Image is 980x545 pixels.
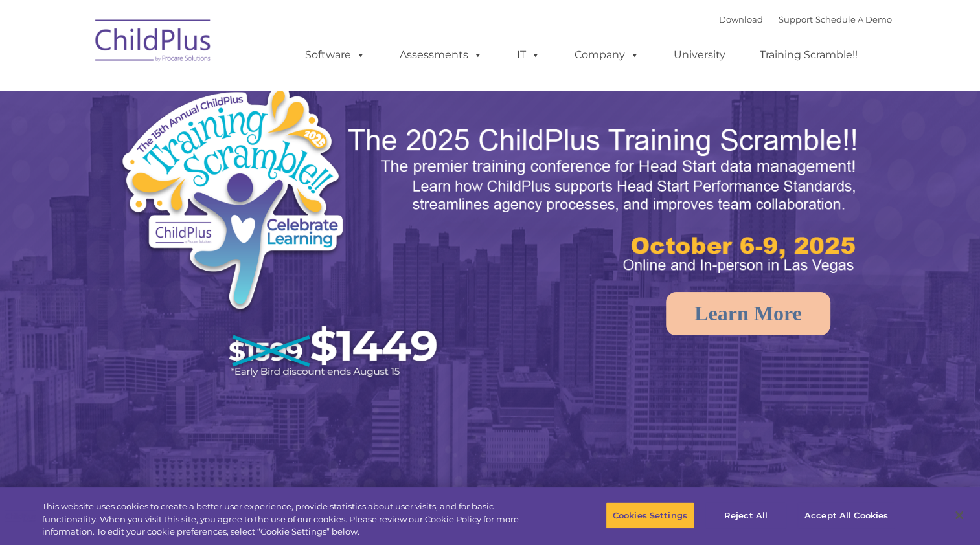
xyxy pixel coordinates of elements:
a: Software [292,42,378,68]
a: Learn More [666,292,830,335]
font: | [719,14,892,25]
button: Reject All [705,502,786,529]
div: This website uses cookies to create a better user experience, provide statistics about user visit... [42,500,539,539]
a: Assessments [387,42,496,68]
a: Schedule A Demo [815,14,892,25]
a: Company [562,42,652,68]
a: Download [719,14,763,25]
a: IT [504,42,553,68]
button: Accept All Cookies [797,502,895,529]
a: Support [779,14,813,25]
span: Phone number [180,139,235,148]
button: Close [945,501,974,529]
button: Cookies Settings [606,502,694,529]
a: Training Scramble!! [747,42,871,68]
span: Last name [180,85,220,95]
a: University [661,42,738,68]
img: ChildPlus by Procare Solutions [89,10,218,75]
